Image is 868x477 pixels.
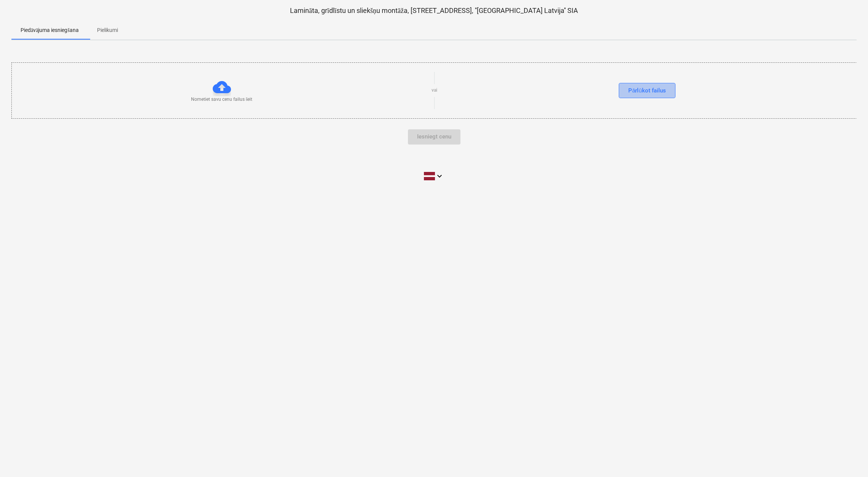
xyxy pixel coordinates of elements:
[628,86,666,95] div: Pārlūkot failus
[97,26,118,34] p: Pielikumi
[11,6,857,15] p: Lamināta, grīdlīstu un sliekšņu montāža, [STREET_ADDRESS], ''[GEOGRAPHIC_DATA] Latvija'' SIA
[191,96,253,103] p: Nometiet savu cenu failus šeit
[11,62,857,118] div: Nometiet savu cenu failus šeitvaiPārlūkot failus
[435,172,444,181] i: keyboard_arrow_down
[21,26,79,34] p: Piedāvājuma iesniegšana
[619,83,675,98] button: Pārlūkot failus
[432,87,437,94] p: vai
